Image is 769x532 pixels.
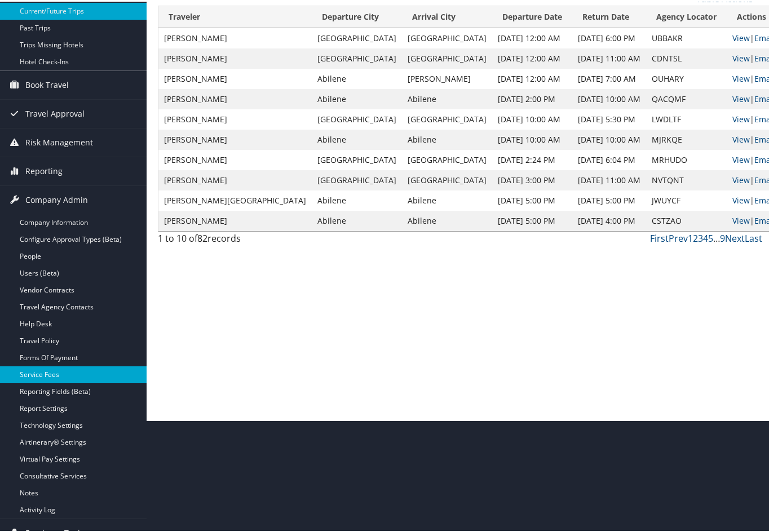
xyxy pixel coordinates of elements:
td: Abilene [312,209,402,229]
span: Travel Approval [25,98,85,126]
a: View [732,92,750,103]
td: [PERSON_NAME] [158,26,312,47]
td: [DATE] 10:00 AM [572,128,646,148]
td: Abilene [312,87,402,108]
a: Last [745,230,762,243]
td: NVTQNT [646,169,727,189]
td: [GEOGRAPHIC_DATA] [402,169,492,189]
div: 1 to 10 of records [158,230,297,249]
td: [DATE] 10:00 AM [572,87,646,108]
td: Abilene [402,189,492,209]
td: [PERSON_NAME] [158,128,312,148]
td: CDNTSL [646,47,727,67]
td: [PERSON_NAME][GEOGRAPHIC_DATA] [158,189,312,209]
th: Arrival City: activate to sort column ascending [402,5,492,26]
a: First [650,230,669,243]
td: [DATE] 11:00 AM [572,169,646,189]
th: Departure Date: activate to sort column descending [492,5,572,26]
a: 3 [698,230,703,243]
th: Traveler: activate to sort column ascending [158,5,312,26]
td: [GEOGRAPHIC_DATA] [312,26,402,47]
a: View [732,31,750,42]
a: 2 [693,230,698,243]
a: View [732,132,750,143]
span: Book Travel [25,69,69,97]
td: MJRKQE [646,128,727,148]
td: [PERSON_NAME] [158,67,312,87]
a: 5 [708,230,713,243]
th: Agency Locator: activate to sort column ascending [646,5,727,26]
td: Abilene [402,128,492,148]
td: [GEOGRAPHIC_DATA] [312,108,402,128]
td: Abilene [312,189,402,209]
td: [DATE] 6:04 PM [572,148,646,169]
a: 4 [703,230,708,243]
a: 1 [688,230,693,243]
span: Risk Management [25,127,93,155]
td: OUHARY [646,67,727,87]
td: Abilene [402,87,492,108]
td: [DATE] 12:00 AM [492,67,572,87]
a: 9 [720,230,725,243]
td: LWDLTF [646,108,727,128]
td: [GEOGRAPHIC_DATA] [402,47,492,67]
a: View [732,112,750,123]
th: Departure City: activate to sort column ascending [312,5,402,26]
td: Abilene [402,209,492,229]
td: MRHUDO [646,148,727,169]
td: QACQMF [646,87,727,108]
a: View [732,173,750,184]
td: [PERSON_NAME] [158,108,312,128]
td: [PERSON_NAME] [158,47,312,67]
td: [DATE] 6:00 PM [572,26,646,47]
td: [PERSON_NAME] [158,209,312,229]
td: [DATE] 5:00 PM [492,209,572,229]
a: View [732,72,750,82]
td: [GEOGRAPHIC_DATA] [312,148,402,169]
td: [PERSON_NAME] [158,148,312,169]
a: View [732,214,750,224]
td: [DATE] 5:00 PM [492,189,572,209]
td: [PERSON_NAME] [158,169,312,189]
td: CSTZAO [646,209,727,229]
a: View [732,51,750,62]
td: [GEOGRAPHIC_DATA] [312,169,402,189]
td: [GEOGRAPHIC_DATA] [312,47,402,67]
td: [DATE] 7:00 AM [572,67,646,87]
td: [DATE] 5:30 PM [572,108,646,128]
td: [DATE] 12:00 AM [492,26,572,47]
span: … [713,230,720,243]
a: View [732,153,750,163]
td: Abilene [312,67,402,87]
td: [DATE] 3:00 PM [492,169,572,189]
span: Reporting [25,156,63,184]
td: [DATE] 10:00 AM [492,128,572,148]
td: [DATE] 11:00 AM [572,47,646,67]
td: [DATE] 5:00 PM [572,189,646,209]
td: JWUYCF [646,189,727,209]
td: [DATE] 10:00 AM [492,108,572,128]
td: [PERSON_NAME] [158,87,312,108]
td: [GEOGRAPHIC_DATA] [402,148,492,169]
a: Prev [669,230,688,243]
td: [DATE] 2:24 PM [492,148,572,169]
a: View [732,193,750,204]
td: [PERSON_NAME] [402,67,492,87]
td: Abilene [312,128,402,148]
td: [GEOGRAPHIC_DATA] [402,108,492,128]
span: 82 [197,230,207,243]
th: Return Date: activate to sort column ascending [572,5,646,26]
td: UBBAKR [646,26,727,47]
td: [DATE] 2:00 PM [492,87,572,108]
a: Next [725,230,745,243]
td: [DATE] 12:00 AM [492,47,572,67]
td: [GEOGRAPHIC_DATA] [402,26,492,47]
span: Company Admin [25,184,88,212]
td: [DATE] 4:00 PM [572,209,646,229]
